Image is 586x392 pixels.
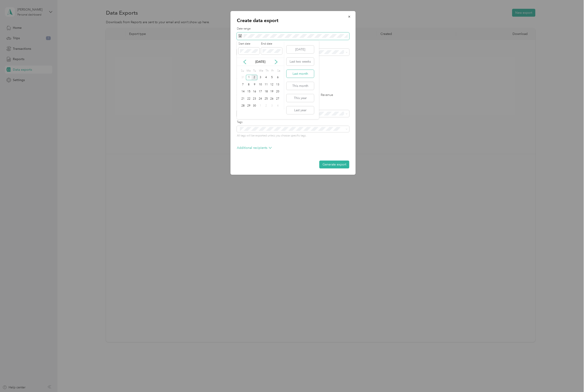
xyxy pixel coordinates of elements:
[269,82,275,87] div: 12
[257,82,263,87] div: 10
[252,82,257,87] div: 9
[275,82,281,87] div: 13
[257,103,263,109] div: 1
[561,367,586,392] iframe: Everlance-gr Chat Button Frame
[261,42,282,46] label: End date
[252,68,256,74] div: Tu
[246,89,252,95] div: 15
[238,42,260,46] label: Start date
[237,17,349,24] p: Create data export
[286,45,314,53] button: [DATE]
[286,82,314,90] button: This month
[276,68,281,74] div: Sa
[246,68,251,74] div: Mo
[246,96,252,102] div: 22
[246,82,252,87] div: 8
[246,75,252,80] div: 1
[251,59,270,64] p: [DATE]
[237,145,272,150] p: Additional recipients
[275,96,281,102] div: 27
[240,89,246,95] div: 14
[286,106,314,114] button: Last year
[257,96,263,102] div: 24
[263,96,269,102] div: 25
[257,75,263,80] div: 3
[275,103,281,109] div: 4
[275,89,281,95] div: 20
[319,161,349,168] button: Generate export
[240,82,246,87] div: 7
[240,103,246,109] div: 28
[269,75,275,80] div: 5
[269,103,275,109] div: 3
[263,89,269,95] div: 18
[263,82,269,87] div: 11
[237,120,349,124] label: Tags
[286,58,314,66] button: Last two weeks
[263,75,269,80] div: 4
[252,89,257,95] div: 16
[265,68,269,74] div: Th
[240,75,246,80] div: 31
[269,89,275,95] div: 19
[237,134,349,138] p: All tags will be exported unless you choose specific tags.
[316,93,333,97] label: Revenue
[263,103,269,109] div: 2
[286,70,314,78] button: Last month
[258,68,263,74] div: We
[240,68,244,74] div: Su
[240,96,246,102] div: 21
[252,103,257,109] div: 30
[269,96,275,102] div: 26
[252,96,257,102] div: 23
[257,89,263,95] div: 17
[246,103,252,109] div: 29
[270,68,275,74] div: Fr
[237,27,349,31] label: Date range
[275,75,281,80] div: 6
[286,94,314,102] button: This year
[252,75,257,80] div: 2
